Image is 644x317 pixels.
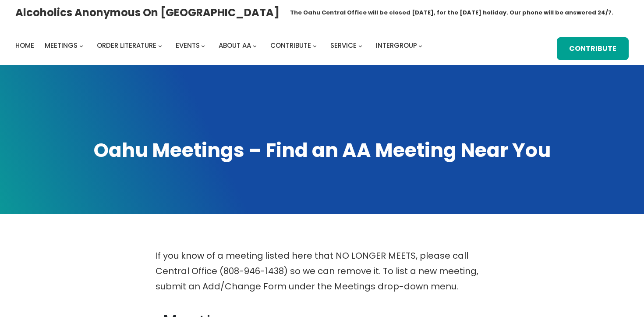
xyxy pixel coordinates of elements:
span: Order Literature [97,41,156,50]
span: Intergroup [376,41,417,50]
button: Contribute submenu [313,43,317,47]
span: Service [330,41,357,50]
a: Meetings [45,39,78,52]
a: Contribute [270,39,311,52]
a: Service [330,39,357,52]
span: Home [15,41,34,50]
span: Contribute [270,41,311,50]
a: Intergroup [376,39,417,52]
button: Intergroup submenu [418,43,422,47]
a: Events [176,39,200,52]
h1: Oahu Meetings – Find an AA Meeting Near You [15,137,629,164]
span: About AA [219,41,251,50]
p: If you know of a meeting listed here that NO LONGER MEETS, please call Central Office (808-946-14... [156,248,488,294]
h1: The Oahu Central Office will be closed [DATE], for the [DATE] holiday. Our phone will be answered... [290,8,613,17]
button: About AA submenu [253,43,257,47]
nav: Intergroup [15,39,425,52]
a: Alcoholics Anonymous on [GEOGRAPHIC_DATA] [15,3,280,22]
span: Meetings [45,41,78,50]
a: About AA [219,39,251,52]
span: Events [176,41,200,50]
a: Home [15,39,34,52]
a: Contribute [557,37,629,60]
button: Events submenu [201,43,205,47]
button: Order Literature submenu [158,43,162,47]
button: Service submenu [358,43,362,47]
button: Meetings submenu [79,43,83,47]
